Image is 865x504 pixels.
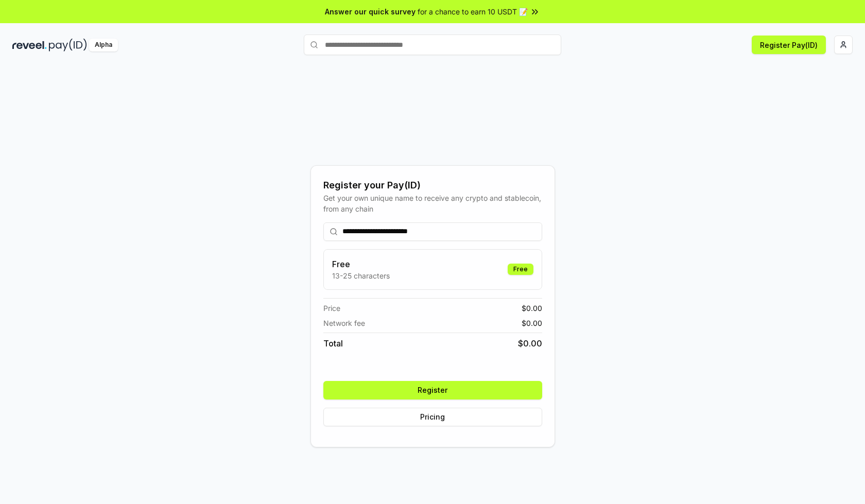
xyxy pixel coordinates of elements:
button: Register [323,381,542,399]
span: $ 0.00 [522,303,542,314]
span: $ 0.00 [518,337,542,350]
span: Network fee [323,318,365,328]
span: Total [323,337,343,350]
button: Register Pay(ID) [752,36,826,54]
div: Get your own unique name to receive any crypto and stablecoin, from any chain [323,193,542,214]
div: Alpha [89,39,118,51]
span: $ 0.00 [522,318,542,328]
p: 13-25 characters [332,270,390,281]
span: Answer our quick survey [325,6,416,17]
span: for a chance to earn 10 USDT 📝 [418,6,528,17]
span: Price [323,303,340,314]
img: reveel_dark [12,39,47,51]
div: Register your Pay(ID) [323,178,542,193]
h3: Free [332,258,390,270]
div: Free [508,264,533,275]
button: Pricing [323,408,542,426]
img: pay_id [49,39,87,51]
